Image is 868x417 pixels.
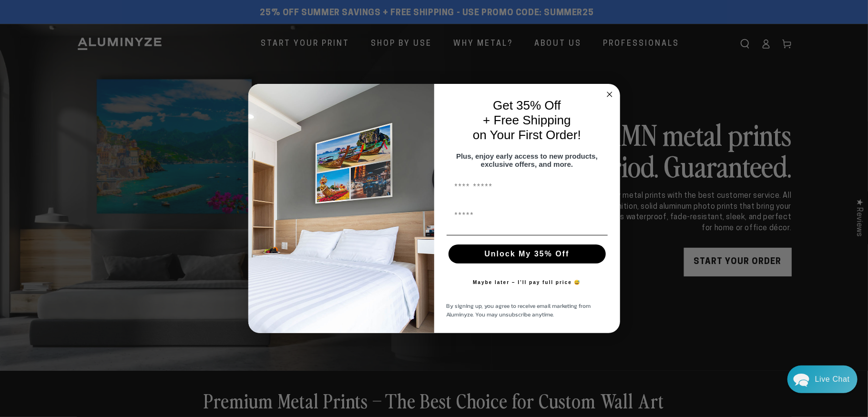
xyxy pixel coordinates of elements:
span: Plus, enjoy early access to new products, exclusive offers, and more. [456,152,598,168]
div: Contact Us Directly [815,366,850,393]
img: underline [447,235,608,235]
button: Close dialog [604,89,615,100]
span: By signing up, you agree to receive email marketing from Aluminyze. You may unsubscribe anytime. [447,302,591,319]
span: Get 35% Off [493,98,561,112]
button: Maybe later – I’ll pay full price 😅 [468,273,586,292]
img: 728e4f65-7e6c-44e2-b7d1-0292a396982f.jpeg [248,84,434,334]
div: Chat widget toggle [787,366,858,393]
span: + Free Shipping [483,113,571,127]
span: on Your First Order! [473,128,581,142]
button: Unlock My 35% Off [449,244,606,264]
